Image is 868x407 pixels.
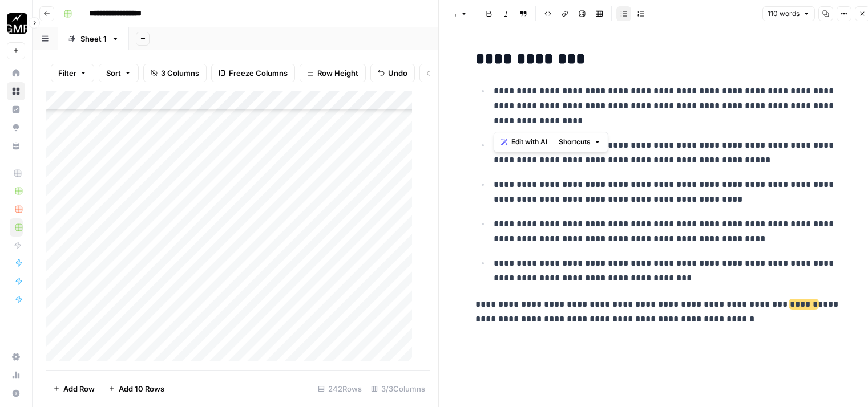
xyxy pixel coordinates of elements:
[7,82,25,100] a: Browse
[317,67,358,79] span: Row Height
[511,137,547,147] span: Edit with AI
[7,64,25,82] a: Home
[143,64,207,82] button: 3 Columns
[559,137,591,147] span: Shortcuts
[99,64,139,82] button: Sort
[370,64,415,82] button: Undo
[58,67,76,79] span: Filter
[211,64,295,82] button: Freeze Columns
[7,119,25,137] a: Opportunities
[106,67,121,79] span: Sort
[762,6,815,21] button: 110 words
[7,137,25,155] a: Your Data
[554,135,605,149] button: Shortcuts
[80,33,107,44] div: Sheet 1
[161,67,199,79] span: 3 Columns
[58,27,129,50] a: Sheet 1
[7,348,25,366] a: Settings
[313,380,366,398] div: 242 Rows
[63,383,95,394] span: Add Row
[7,384,25,402] button: Help + Support
[7,366,25,384] a: Usage
[7,100,25,119] a: Insights
[366,380,430,398] div: 3/3 Columns
[51,64,94,82] button: Filter
[7,9,25,38] button: Workspace: Growth Marketing Pro
[768,9,800,19] span: 110 words
[46,380,102,398] button: Add Row
[7,13,27,34] img: Growth Marketing Pro Logo
[388,67,407,79] span: Undo
[496,135,552,149] button: Edit with AI
[102,380,171,398] button: Add 10 Rows
[300,64,366,82] button: Row Height
[119,383,164,394] span: Add 10 Rows
[229,67,288,79] span: Freeze Columns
